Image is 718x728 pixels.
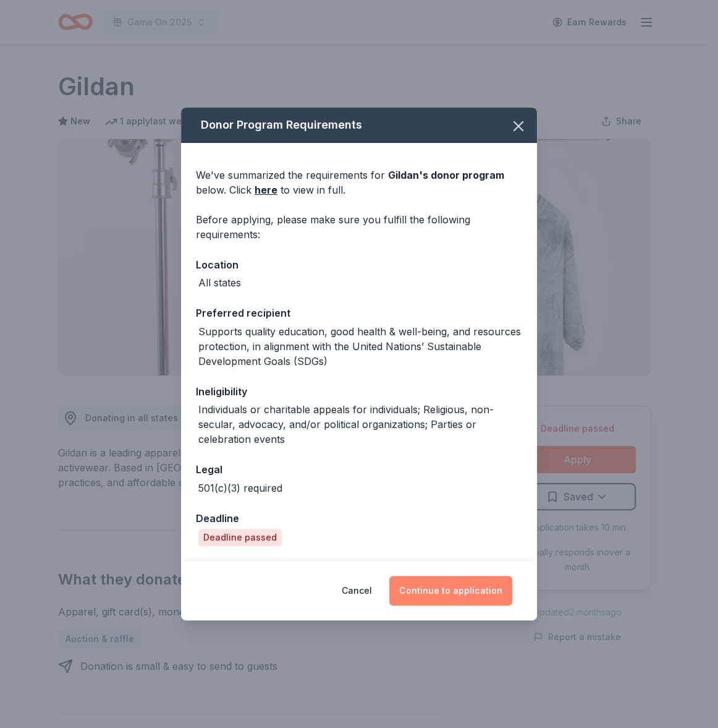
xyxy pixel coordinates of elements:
div: 501(c)(3) required [198,481,282,495]
div: Donor Program Requirements [181,108,537,143]
span: Gildan 's donor program [388,169,504,181]
a: here [255,182,277,197]
div: Before applying, please make sure you fulfill the following requirements: [196,212,522,242]
div: Ineligibility [196,383,522,400]
div: We've summarized the requirements for below. Click to view in full. [196,168,522,197]
div: Location [196,257,522,273]
button: Continue to application [389,576,512,606]
div: Deadline passed [198,529,282,546]
div: Individuals or charitable appeals for individuals; Religious, non-secular, advocacy, and/or polit... [198,402,522,447]
div: All states [198,275,241,290]
div: Legal [196,461,522,477]
div: Preferred recipient [196,305,522,321]
div: Supports quality education, good health & well-being, and resources protection, in alignment with... [198,324,522,369]
div: Deadline [196,510,522,526]
button: Cancel [342,576,372,606]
